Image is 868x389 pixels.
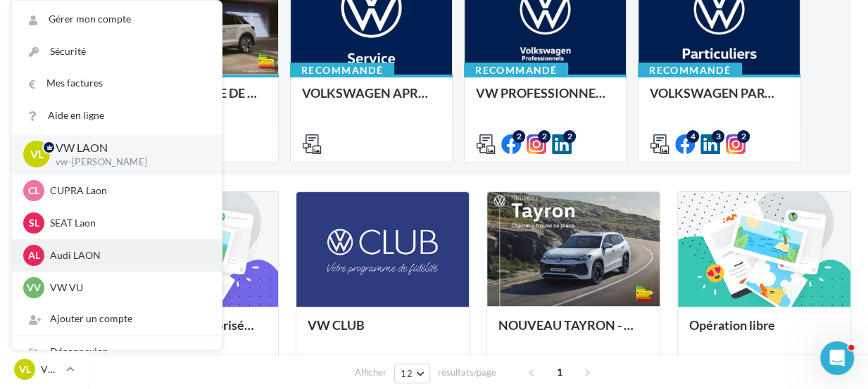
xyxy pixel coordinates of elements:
[28,184,39,198] span: CL
[650,86,788,114] div: VOLKSWAGEN PARTICULIER
[689,318,839,346] div: Opération libre
[401,368,413,379] span: 12
[737,130,750,143] div: 2
[820,341,854,375] iframe: Intercom live chat
[498,318,648,346] div: NOUVEAU TAYRON - MARS 2025
[512,130,525,143] div: 2
[12,303,222,335] div: Ajouter un compte
[476,86,615,114] div: VW PROFESSIONNELS
[563,130,576,143] div: 2
[11,356,77,383] a: VL VW LAON
[50,281,205,295] p: VW VU
[394,364,430,383] button: 12
[29,216,39,230] span: SL
[30,146,44,162] span: VL
[50,248,205,262] p: Audi LAON
[12,4,222,35] a: Gérer mon compte
[302,86,441,114] div: VOLKSWAGEN APRES-VENTE
[548,361,571,383] span: 1
[538,130,551,143] div: 2
[12,68,222,99] a: Mes factures
[438,366,496,379] span: résultats/page
[12,100,222,132] a: Aide en ligne
[712,130,724,143] div: 3
[28,248,40,262] span: AL
[41,362,61,376] p: VW LAON
[12,36,222,68] a: Sécurité
[27,281,41,295] span: VV
[56,156,199,169] p: vw-[PERSON_NAME]
[12,336,222,368] div: Déconnexion
[56,140,199,156] p: VW LAON
[308,318,458,346] div: VW CLUB
[50,184,205,198] p: CUPRA Laon
[464,63,568,78] div: Recommandé
[686,130,699,143] div: 4
[50,216,205,230] p: SEAT Laon
[638,63,742,78] div: Recommandé
[355,366,386,379] span: Afficher
[19,362,31,376] span: VL
[290,63,394,78] div: Recommandé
